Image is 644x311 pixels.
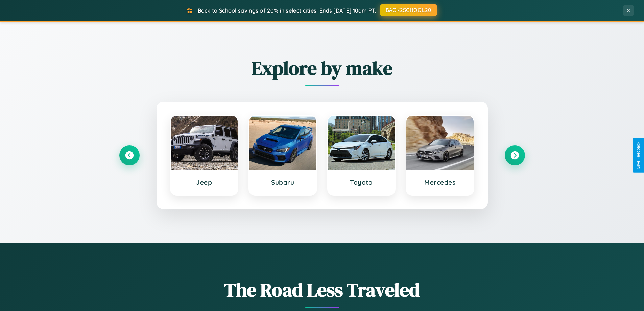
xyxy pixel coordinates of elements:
[119,277,525,303] h1: The Road Less Traveled
[256,178,310,186] h3: Subaru
[198,7,376,14] span: Back to School savings of 20% in select cities! Ends [DATE] 10am PT.
[636,142,641,169] div: Give Feedback
[380,4,437,16] button: BACK2SCHOOL20
[335,178,388,186] h3: Toyota
[119,55,525,81] h2: Explore by make
[177,178,231,186] h3: Jeep
[413,178,467,186] h3: Mercedes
